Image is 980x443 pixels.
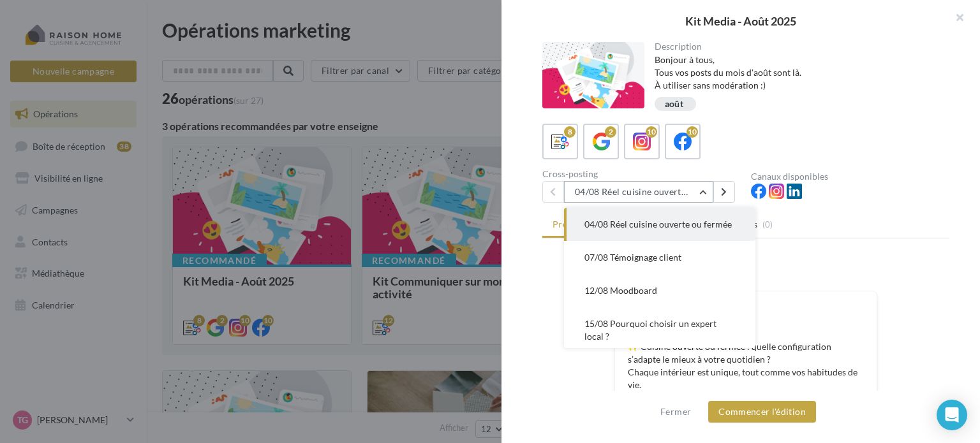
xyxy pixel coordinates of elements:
[937,400,967,430] div: Open Intercom Messenger
[564,181,713,203] button: 04/08 Réel cuisine ouverte ou fermée
[708,401,816,423] button: Commencer l'édition
[751,172,949,181] div: Canaux disponibles
[605,126,616,138] div: 2
[655,42,940,51] div: Description
[564,307,755,353] button: 15/08 Pourquoi choisir un expert local ?
[762,219,773,229] span: (0)
[564,126,575,138] div: 8
[655,404,696,419] button: Fermer
[655,54,940,92] div: Bonjour à tous, Tous vos posts du mois d'août sont là. À utiliser sans modération :)
[687,126,698,138] div: 10
[542,170,741,178] div: Cross-posting
[584,318,716,342] span: 15/08 Pourquoi choisir un expert local ?
[564,241,755,274] button: 07/08 Témoignage client
[564,274,755,307] button: 12/08 Moodboard
[665,99,683,109] div: août
[584,285,657,296] span: 12/08 Moodboard
[584,252,681,263] span: 07/08 Témoignage client
[646,126,657,138] div: 10
[564,208,755,241] button: 04/08 Réel cuisine ouverte ou fermée
[522,15,960,27] div: Kit Media - Août 2025
[584,219,732,229] span: 04/08 Réel cuisine ouverte ou fermée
